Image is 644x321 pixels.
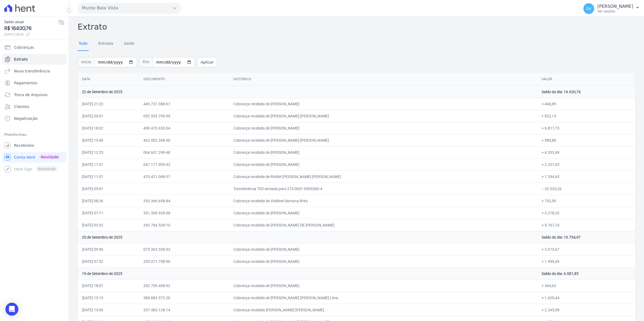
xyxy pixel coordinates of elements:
[78,280,139,292] td: [DATE] 18:07
[537,134,635,146] td: + 580,86
[139,170,229,183] td: 470.421.068-57
[2,42,67,53] a: Cobranças
[537,280,635,292] td: + 364,62
[139,73,229,86] th: Documento
[139,122,229,134] td: 408.473.652-04
[537,146,635,158] td: + 4.333,49
[123,37,136,51] a: Saída
[537,73,635,86] th: Valor
[229,73,537,86] th: Histórico
[537,195,635,207] td: + 732,99
[537,243,635,255] td: + 2.673,67
[597,4,633,9] p: [PERSON_NAME]
[78,304,139,316] td: [DATE] 13:00
[78,219,139,231] td: [DATE] 03:32
[139,110,229,122] td: 052.535.795-59
[14,155,35,160] span: Conta Hent
[197,57,217,67] button: Aplicar
[139,98,229,110] td: 449.737.388-67
[537,110,635,122] td: + 822,13
[229,158,537,170] td: Cobrança recebida de [PERSON_NAME]
[97,37,114,51] a: Entrada
[2,78,67,88] a: Pagamentos
[78,243,139,255] td: [DATE] 09:56
[78,195,139,207] td: [DATE] 08:26
[537,267,635,280] td: Saldo do dia: 6.081,85
[139,280,229,292] td: 292.755.408-02
[229,304,537,316] td: Cobrança recebida [PERSON_NAME] [PERSON_NAME]
[2,152,67,163] a: Conta Hent Novidade
[139,134,229,146] td: 462.002.268-30
[229,292,537,304] td: Cobrança recebida de [PERSON_NAME] [PERSON_NAME] Lima
[78,98,139,110] td: [DATE] 21:23
[78,73,139,86] th: Data
[78,207,139,219] td: [DATE] 07:11
[537,98,635,110] td: + 440,85
[4,131,64,138] div: Plataformas
[78,267,537,280] td: 19 de Setembro de 2025
[537,86,635,98] td: Saldo do dia: 16.620,76
[78,292,139,304] td: [DATE] 13:15
[229,195,537,207] td: Cobrança recebida de Valdinei Santana Brito
[537,183,635,195] td: − 20.533,26
[14,143,34,148] span: Recebíveis
[139,219,229,231] td: 342.784.528-10
[78,255,139,267] td: [DATE] 07:52
[139,304,229,316] td: 337.483.128-14
[78,21,635,33] h2: Extrato
[537,219,635,231] td: + 5.767,10
[229,219,537,231] td: Cobrança recebida de [PERSON_NAME] DE [PERSON_NAME]
[78,134,139,146] td: [DATE] 13:49
[14,68,50,74] span: Nova transferência
[78,170,139,183] td: [DATE] 11:01
[139,57,153,67] span: Fim
[14,45,34,50] span: Cobranças
[2,66,67,76] a: Nova transferência
[2,140,67,151] a: Recebíveis
[229,207,537,219] td: Cobrança recebida de [PERSON_NAME]
[139,243,229,255] td: 075.363.528-32
[78,86,537,98] td: 22 de Setembro de 2025
[2,101,67,112] a: Clientes
[229,134,537,146] td: Cobrança recebida de [PERSON_NAME] [PERSON_NAME]
[139,146,229,158] td: 064.607.299-48
[5,303,18,316] div: Open Intercom Messenger
[39,154,61,160] span: Novidade
[537,304,635,316] td: + 2.245,58
[139,195,229,207] td: 333.366.658-84
[78,110,139,122] td: [DATE] 20:01
[229,98,537,110] td: Cobrança recebida de [PERSON_NAME]
[4,42,64,175] nav: Sidebar
[14,104,29,109] span: Clientes
[4,19,58,25] span: Saldo atual
[14,116,38,121] span: Negativação
[14,57,28,62] span: Extrato
[537,122,635,134] td: + 6.817,73
[4,25,58,32] span: R$ 16.620,76
[139,255,229,267] td: 255.071.758-96
[14,92,47,97] span: Troca de Arquivos
[229,243,537,255] td: Cobrança recebida de [PERSON_NAME]
[139,292,229,304] td: 588.883.572-20
[78,37,89,51] a: Tudo
[139,158,229,170] td: 047.177.995-42
[537,207,635,219] td: + 3.278,20
[229,255,537,267] td: Cobrança recebida de [PERSON_NAME]
[537,292,635,304] td: + 1.620,44
[78,183,139,195] td: [DATE] 09:01
[78,3,181,13] button: Munte Bela Vista
[579,1,644,16] button: SV [PERSON_NAME] Ver opções
[537,170,635,183] td: + 1.394,65
[78,158,139,170] td: [DATE] 11:31
[78,146,139,158] td: [DATE] 12:25
[4,32,58,37] span: [DATE] 08:09
[229,183,537,195] td: Transferência TED enviada para 274 0001 0905360-4
[2,89,67,100] a: Troca de Arquivos
[139,207,229,219] td: 351.369.928-08
[537,231,635,243] td: Saldo do dia: 10.754,97
[229,146,537,158] td: Cobrança recebida de [PERSON_NAME]
[2,54,67,65] a: Extrato
[229,170,537,183] td: Cobrança recebida de RIANA [PERSON_NAME] [PERSON_NAME]
[537,158,635,170] td: + 2.231,05
[586,7,591,11] span: SV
